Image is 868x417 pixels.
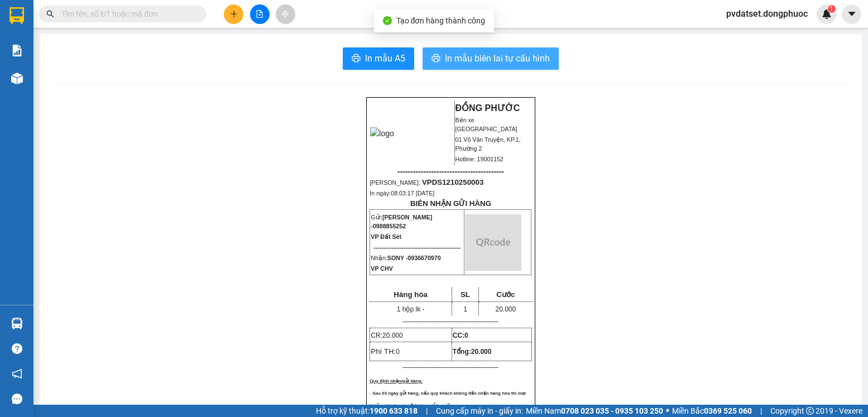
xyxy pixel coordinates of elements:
span: 1 hộp lk - [397,305,425,313]
strong: BIÊN NHẬN GỬI HÀNG [410,199,491,208]
span: copyright [806,407,814,415]
span: 01 Võ Văn Truyện, KP.1, Phường 2 [455,136,521,152]
button: printerIn mẫu biên lai tự cấu hình [423,47,559,70]
sup: 1 [828,5,836,13]
span: printer [352,54,361,64]
span: 1 [829,5,833,13]
span: 20.000 [471,348,492,356]
span: 0988855252 [373,223,406,229]
span: Cung cấp máy in - giấy in: [436,405,523,417]
img: qr-code [465,214,521,271]
input: Tìm tên, số ĐT hoặc mã đơn [61,8,193,20]
img: warehouse-icon [11,73,23,84]
span: 20.000 [382,332,403,339]
span: VP CHV [371,265,392,272]
span: [PERSON_NAME] - [371,214,432,229]
button: caret-down [842,4,861,24]
span: Cước [496,290,515,299]
span: printer [431,54,440,64]
span: Hotline: 19001152 [455,156,504,162]
span: ⚪️ [666,409,669,413]
img: logo-vxr [9,7,24,24]
strong: 1900 633 818 [370,406,418,415]
span: ----------------------------------------- [397,167,504,176]
span: SONY - [387,255,441,261]
button: file-add [250,4,270,24]
span: Hỗ trợ kỹ thuật: [316,405,418,417]
span: | [426,405,428,417]
span: Miền Nam [526,405,663,417]
span: [PERSON_NAME]: [3,72,117,79]
button: plus [224,4,243,24]
span: Miền Bắc [672,405,752,417]
strong: ĐỒNG PHƯỚC [88,6,153,16]
img: logo [370,127,394,140]
span: plus [230,10,238,18]
span: Hàng hóa [394,290,428,299]
span: 0 [396,348,400,356]
span: check-circle [383,16,392,25]
span: In mẫu A5 [365,51,405,65]
span: Gửi: [371,214,432,229]
span: pvdatset.dongphuoc [717,7,817,21]
span: file-add [256,10,263,18]
span: VPDS1210250002 [56,71,117,79]
span: 08:03:17 [DATE] [391,190,434,196]
button: printerIn mẫu A5 [343,47,414,70]
span: search [46,10,54,18]
span: caret-down [847,9,857,19]
span: [PERSON_NAME]: [370,179,483,186]
span: Phí TH: [371,347,400,356]
span: Tạo đơn hàng thành công [396,16,486,25]
span: In ngày: [3,81,68,88]
span: 0 [464,332,468,339]
span: Quy định nhận/gửi hàng: [370,378,423,384]
span: Nhận: [371,255,440,261]
strong: CC: [453,332,468,339]
p: ------------------------------------------- [370,317,531,326]
span: 07:30:20 [DATE] [25,81,68,88]
span: 01 Võ Văn Truyện, KP.1, Phường 2 [88,33,154,47]
span: Hotline: 19001152 [88,50,137,56]
span: VP Đất Sét [371,233,401,240]
strong: 0369 525 060 [704,406,752,415]
span: Bến xe [GEOGRAPHIC_DATA] [455,117,517,132]
span: message [12,394,22,404]
span: VPDS1210250003 [422,178,483,186]
span: question-circle [12,343,22,354]
span: notification [12,368,22,379]
strong: ĐỒNG PHƯỚC [455,103,520,113]
img: logo [4,7,54,56]
span: | [760,405,762,417]
span: -------------------------------------------- [373,244,461,251]
span: Bến xe [GEOGRAPHIC_DATA] [88,18,150,32]
span: SL [461,290,470,299]
span: ----------------------------------------- [30,60,137,69]
span: - Sau 03 ngày gửi hàng, nếu quý khách không đến nhận hàng hóa thì mọi khiếu nại công ty sẽ không ... [370,391,526,408]
span: 1 [463,305,467,313]
img: icon-new-feature [822,9,832,19]
span: CR: [371,332,402,339]
span: aim [281,10,289,18]
img: warehouse-icon [11,318,23,329]
button: aim [276,4,295,24]
span: In mẫu biên lai tự cấu hình [445,51,550,65]
span: 20.000 [496,305,516,313]
strong: 0708 023 035 - 0935 103 250 [561,406,663,415]
img: solution-icon [11,45,23,56]
span: In ngày: [370,190,434,196]
p: ------------------------------------------- [370,363,531,372]
span: 0936670970 [407,255,440,261]
span: Tổng: [453,348,492,356]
